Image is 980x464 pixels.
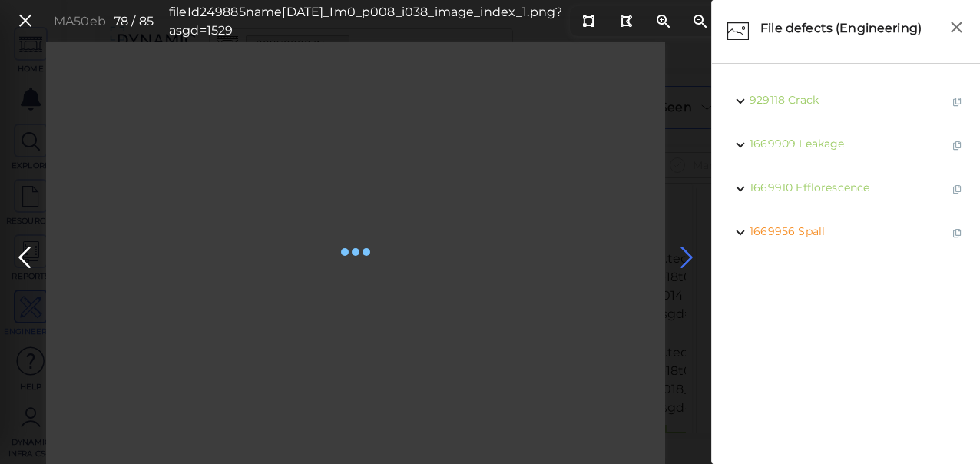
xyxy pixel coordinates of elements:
[796,181,869,194] span: Efflorescence
[750,93,785,107] span: 929118
[720,210,972,254] div: 1669956 Spall
[114,12,154,31] div: 78 / 85
[54,12,106,31] div: MA50eb
[798,224,825,238] span: Spall
[788,93,819,107] span: Crack
[750,224,795,238] span: 1669956
[799,137,844,151] span: Leakage
[750,181,793,194] span: 1669910
[720,79,972,123] div: 929118 Crack
[915,395,968,452] iframe: Chat
[169,3,562,40] div: fileId 249885 name [DATE]_Im0_p008_i038_image_index_1.png?asgd=1529
[757,15,942,48] div: File defects (Engineering)
[720,123,972,167] div: 1669909 Leakage
[750,137,796,151] span: 1669909
[720,167,972,210] div: 1669910 Efflorescence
